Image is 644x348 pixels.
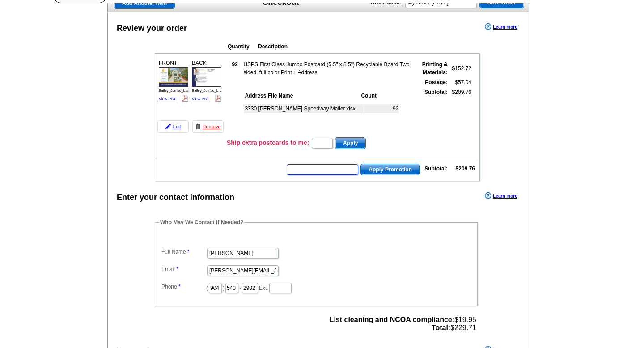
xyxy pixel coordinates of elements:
[425,79,448,85] strong: Postage:
[424,166,448,172] strong: Subtotal:
[159,97,177,101] a: View PDF
[227,42,257,51] th: Quantity
[422,61,448,76] strong: Printing & Materials:
[195,124,201,129] img: trashcan-icon.gif
[192,120,224,133] a: Remove
[192,97,210,101] a: View PDF
[335,138,365,149] span: Apply
[485,23,517,30] a: Learn more
[227,139,309,147] h3: Ship extra postcards to me:
[330,316,476,332] span: $19.95 $229.71
[161,265,206,273] label: Email
[244,104,364,113] td: 3330 [PERSON_NAME] Speedway Mailer.xlsx
[191,58,223,104] div: BACK
[192,67,221,87] img: small-thumb.jpg
[360,91,399,100] th: Count
[364,104,399,113] td: 92
[449,78,472,87] td: $57.04
[449,60,472,77] td: $152.72
[192,89,221,93] span: Bailey_Jumbo_L...
[424,89,448,95] strong: Subtotal:
[159,280,473,294] dd: ( ) - Ext.
[244,91,360,100] th: Address File Name
[232,61,238,68] strong: 92
[258,42,421,51] th: Description
[243,60,411,77] td: USPS First Class Jumbo Postcard (5.5" x 8.5") Recyclable Board Two sided, full color Print + Address
[361,164,419,175] span: Apply Promotion
[330,316,454,323] strong: List cleaning and NCOA compliance:
[335,137,366,149] button: Apply
[449,88,472,134] td: $209.76
[432,324,450,331] strong: Total:
[117,22,187,34] div: Review your order
[465,140,644,348] iframe: LiveChat chat widget
[456,166,475,172] strong: $209.76
[157,120,189,133] a: Edit
[157,58,190,104] div: FRONT
[182,95,188,102] img: pdf_logo.png
[161,283,206,291] label: Phone
[159,218,244,226] legend: Who May We Contact If Needed?
[215,95,221,102] img: pdf_logo.png
[161,248,206,256] label: Full Name
[360,164,420,175] button: Apply Promotion
[117,191,234,204] div: Enter your contact information
[165,124,171,129] img: pencil-icon.gif
[159,89,188,93] span: Bailey_Jumbo_L...
[159,67,188,87] img: small-thumb.jpg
